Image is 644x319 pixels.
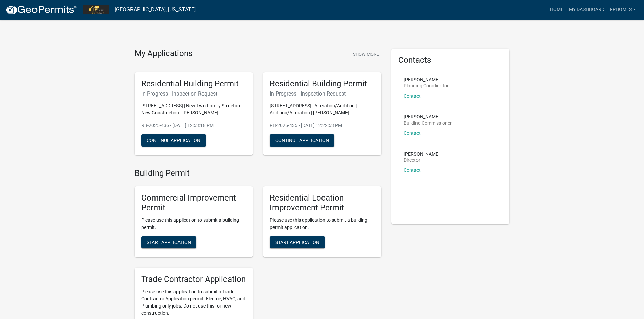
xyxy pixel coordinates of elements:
[350,49,381,60] button: Show More
[147,239,191,245] span: Start Application
[566,3,607,16] a: My Dashboard
[275,239,319,245] span: Start Application
[83,5,109,14] img: Clark County, Indiana
[135,168,381,178] h4: Building Permit
[141,274,246,284] h5: Trade Contractor Application
[270,90,375,97] h6: In Progress - Inspection Request
[270,79,375,89] h5: Residential Building Permit
[141,122,246,129] p: RB-2025-436 - [DATE] 12:53:18 PM
[547,3,566,16] a: Home
[141,90,246,97] h6: In Progress - Inspection Request
[404,130,421,136] a: Contact
[270,134,334,147] button: Continue Application
[404,114,452,119] p: [PERSON_NAME]
[270,193,375,213] h5: Residential Location Improvement Permit
[141,102,246,116] p: [STREET_ADDRESS] | New Two-Family Structure | New Construction | [PERSON_NAME]
[270,236,325,248] button: Start Application
[141,236,196,248] button: Start Application
[141,79,246,89] h5: Residential Building Permit
[270,102,375,116] p: [STREET_ADDRESS] | Alteration/Addition | Addition/Alteration | [PERSON_NAME]
[135,49,192,59] h4: My Applications
[115,4,196,16] a: [GEOGRAPHIC_DATA], [US_STATE]
[141,193,246,213] h5: Commercial Improvement Permit
[404,167,421,173] a: Contact
[141,288,246,317] p: Please use this application to submit a Trade Contractor Application permit. Electric, HVAC, and ...
[404,83,449,88] p: Planning Coordinator
[607,3,639,16] a: FPHomes
[270,217,375,231] p: Please use this application to submit a building permit application.
[141,134,206,147] button: Continue Application
[404,93,421,99] a: Contact
[404,121,452,125] p: Building Commissioner
[270,122,375,129] p: RB-2025-435 - [DATE] 12:22:53 PM
[404,77,449,82] p: [PERSON_NAME]
[398,55,503,65] h5: Contacts
[141,217,246,231] p: Please use this application to submit a building permit.
[404,152,440,156] p: [PERSON_NAME]
[404,158,440,162] p: Director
